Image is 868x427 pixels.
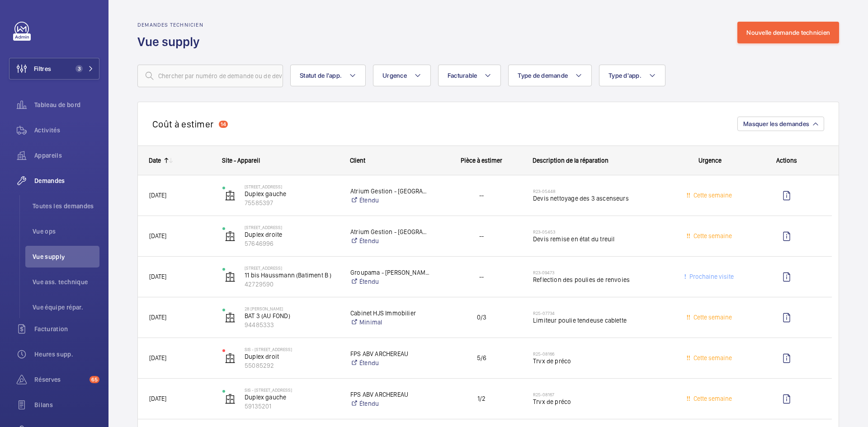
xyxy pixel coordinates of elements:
span: Cette semaine [692,232,732,239]
p: 59135201 [245,402,339,411]
span: Devis nettoyage des 3 ascenseurs [533,194,667,203]
p: 28 [PERSON_NAME] [245,306,339,311]
span: 3 [75,65,83,72]
span: [DATE] [149,395,166,402]
p: BAT 3 (AU FOND) [245,311,339,320]
span: Masquer les demandes [743,120,809,127]
a: Étendu [350,277,430,286]
span: Facturable [448,72,477,79]
p: 94485333 [245,320,339,329]
h2: R25-07734 [533,310,667,316]
span: [DATE] [149,273,166,280]
span: Toutes les demandes [33,202,99,211]
button: Filtres3 [9,58,99,80]
span: Urgence [698,157,722,164]
span: Bilans [34,400,99,409]
button: Nouvelle demande technicien [737,22,839,43]
h2: Coût à estimer [152,118,213,130]
div: Date [149,157,161,164]
span: Réserves [34,375,86,384]
p: Groupama - [PERSON_NAME] [350,268,430,277]
span: Devis remise en état du treuil [533,235,667,244]
span: Cette semaine [692,314,732,321]
span: Demandes [34,176,99,185]
span: [DATE] [149,354,166,361]
span: Type d'app. [609,72,642,79]
p: Atrium Gestion - [GEOGRAPHIC_DATA] 15 [350,227,430,236]
p: [STREET_ADDRESS] [245,184,339,189]
span: Cette semaine [692,354,732,361]
span: Tableau de bord [34,100,99,109]
span: [DATE] [149,314,166,321]
p: Atrium Gestion - [GEOGRAPHIC_DATA] 15 [350,187,430,196]
p: 11 bis Haussmann (Batiment B ) [245,271,339,280]
span: [DATE] [149,232,166,239]
span: Prochaine visite [688,273,734,280]
span: Statut de l'app. [300,72,342,79]
p: Cabinet HJS Immobilier [350,309,430,318]
p: Duplex droit [245,352,339,361]
button: Type de demande [508,65,592,86]
span: Urgence [382,72,407,79]
img: elevator.svg [225,312,236,323]
span: Vue équipe répar. [33,303,99,312]
span: Appareils [34,151,99,160]
div: Press SPACE to select this row. [138,175,832,216]
span: -- [442,190,521,201]
button: Masquer les demandes [737,117,824,131]
span: Actions [776,157,797,164]
a: Étendu [350,358,430,367]
span: Facturation [34,324,99,333]
h2: R23-05448 [533,188,667,194]
button: Type d'app. [599,65,665,86]
h2: R23-09473 [533,270,667,275]
div: Press SPACE to select this row. [138,338,832,379]
p: 75585397 [245,198,339,207]
p: 57646996 [245,239,339,248]
span: Cette semaine [692,395,732,402]
img: elevator.svg [225,353,236,364]
p: [STREET_ADDRESS] [245,265,339,271]
p: Duplex gauche [245,393,339,402]
div: Press SPACE to select this row. [138,216,832,257]
span: [DATE] [149,192,166,199]
a: Minimal [350,318,430,327]
p: SIS - [STREET_ADDRESS] [245,387,339,393]
button: Urgence [373,65,431,86]
span: 65 [90,376,99,383]
span: Trvx de préco [533,397,667,406]
span: Heures supp. [34,350,99,359]
p: Duplex droite [245,230,339,239]
a: Étendu [350,236,430,245]
p: Duplex gauche [245,189,339,198]
span: 1/2 [442,394,521,404]
img: elevator.svg [225,272,236,282]
p: FPS ABV ARCHEREAU [350,349,430,358]
h1: Vue supply [137,33,205,50]
span: 5/6 [442,353,521,363]
p: 55085292 [245,361,339,370]
div: Press SPACE to select this row. [138,379,832,419]
span: Vue supply [33,252,99,261]
span: -- [442,272,521,282]
span: Pièce à estimer [461,157,502,164]
button: Statut de l'app. [290,65,366,86]
h2: R23-05453 [533,229,667,235]
img: elevator.svg [225,190,236,201]
input: Chercher par numéro de demande ou de devis [137,65,283,87]
span: Client [350,157,365,164]
div: 14 [219,121,228,128]
img: elevator.svg [225,394,236,404]
h2: R25-08166 [533,351,667,357]
span: Type de demande [518,72,568,79]
span: 0/3 [442,312,521,323]
button: Facturable [438,65,501,86]
span: Vue ops [33,227,99,236]
h2: R25-08167 [533,392,667,397]
span: Activités [34,126,99,135]
p: 42729590 [245,280,339,289]
img: elevator.svg [225,231,236,242]
p: SIS - [STREET_ADDRESS] [245,347,339,352]
span: Description de la réparation [533,157,609,164]
div: Press SPACE to select this row. [138,297,832,338]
